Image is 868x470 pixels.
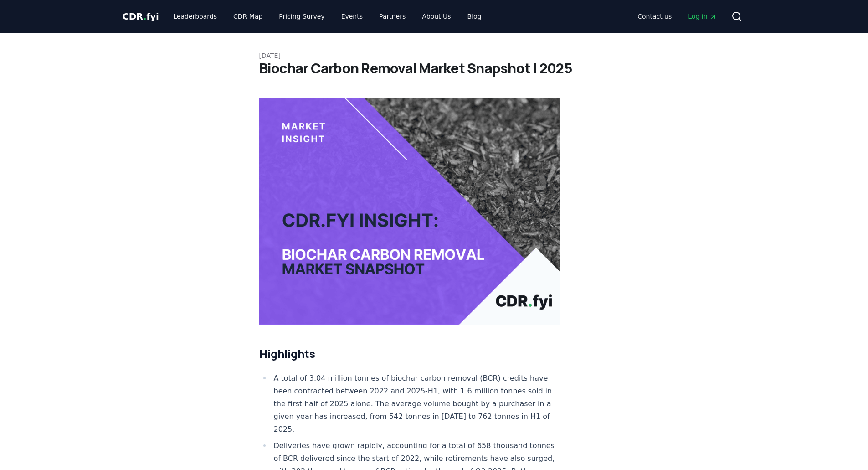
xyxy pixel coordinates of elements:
[259,60,609,77] h1: Biochar Carbon Removal Market Snapshot | 2025
[259,51,609,60] p: [DATE]
[688,12,716,21] span: Log in
[166,8,488,25] nav: Main
[681,8,724,25] a: Log in
[630,8,679,25] a: Contact us
[372,8,413,25] a: Partners
[123,11,159,22] span: CDR fyi
[259,98,561,325] img: blog post image
[415,8,458,25] a: About Us
[123,10,159,23] a: CDR.fyi
[226,8,270,25] a: CDR Map
[271,372,561,436] li: A total of 3.04 million tonnes of biochar carbon removal (BCR) credits have been contracted betwe...
[630,8,724,25] nav: Main
[460,8,489,25] a: Blog
[259,346,561,361] h2: Highlights
[272,8,332,25] a: Pricing Survey
[143,11,146,22] span: .
[334,8,370,25] a: Events
[166,8,224,25] a: Leaderboards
